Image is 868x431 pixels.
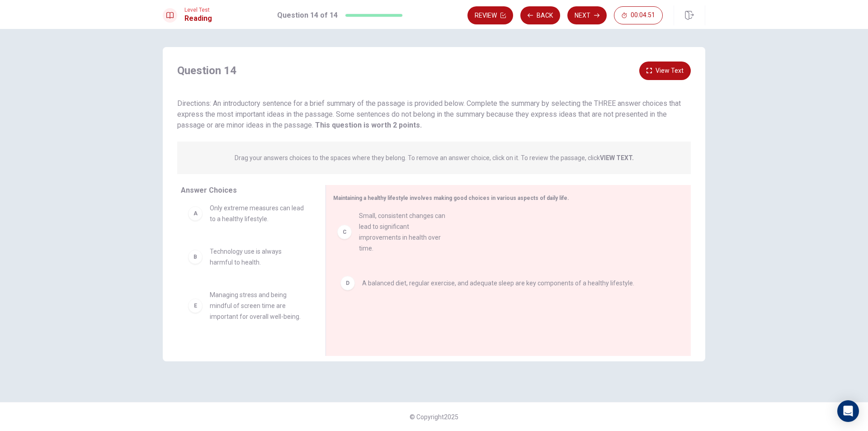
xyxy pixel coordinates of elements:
[181,186,237,194] span: Answer Choices
[184,13,212,24] h1: Reading
[177,63,236,78] h4: Question 14
[277,10,338,21] h1: Question 14 of 14
[639,62,691,80] button: View Text
[631,12,655,19] span: 00:04:51
[467,6,513,24] button: Review
[235,154,634,161] p: Drag your answers choices to the spaces where they belong. To remove an answer choice, click on i...
[837,400,859,422] div: Open Intercom Messenger
[184,7,212,13] span: Level Test
[567,6,607,24] button: Next
[600,154,634,161] strong: VIEW TEXT.
[410,413,458,421] span: © Copyright 2025
[520,6,560,24] button: Back
[333,195,569,201] span: Maintaining a healthy lifestyle involves making good choices in various aspects of daily life.
[614,6,663,24] button: 00:04:51
[313,121,422,129] strong: This question is worth 2 points.
[177,99,681,129] span: Directions: An introductory sentence for a brief summary of the passage is provided below. Comple...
